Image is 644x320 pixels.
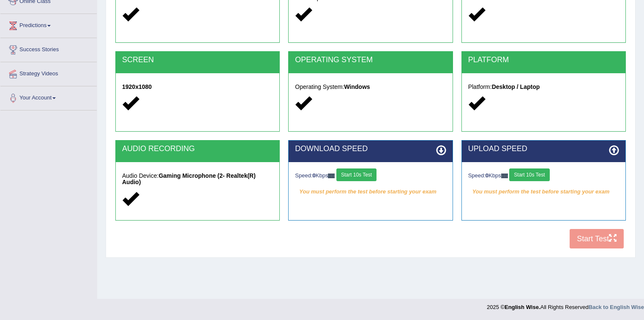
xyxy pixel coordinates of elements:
h5: Audio Device: [122,173,273,186]
h5: Platform: [468,84,619,90]
em: You must perform the test before starting your exam [295,185,446,198]
strong: 0 [486,172,488,179]
img: ajax-loader-fb-connection.gif [328,174,335,178]
strong: Gaming Microphone (2- Realtek(R) Audio) [122,172,256,185]
h2: OPERATING SYSTEM [295,56,446,64]
a: Success Stories [0,38,97,59]
img: ajax-loader-fb-connection.gif [501,174,508,178]
strong: English Wise. [505,304,540,310]
strong: Windows [344,83,370,90]
a: Predictions [0,14,97,35]
strong: Desktop / Laptop [492,83,540,90]
strong: 0 [313,172,316,179]
h2: AUDIO RECORDING [122,145,273,153]
h2: PLATFORM [468,56,619,64]
div: Speed: Kbps [468,168,619,183]
h2: UPLOAD SPEED [468,145,619,153]
button: Start 10s Test [336,168,377,181]
div: Speed: Kbps [295,168,446,183]
a: Back to English Wise [589,304,644,310]
h2: SCREEN [122,56,273,64]
em: You must perform the test before starting your exam [468,185,619,198]
h2: DOWNLOAD SPEED [295,145,446,153]
a: Strategy Videos [0,62,97,83]
h5: Operating System: [295,84,446,90]
button: Start 10s Test [509,168,549,181]
a: Your Account [0,86,97,108]
strong: 1920x1080 [122,83,152,90]
div: 2025 © All Rights Reserved [487,299,644,311]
